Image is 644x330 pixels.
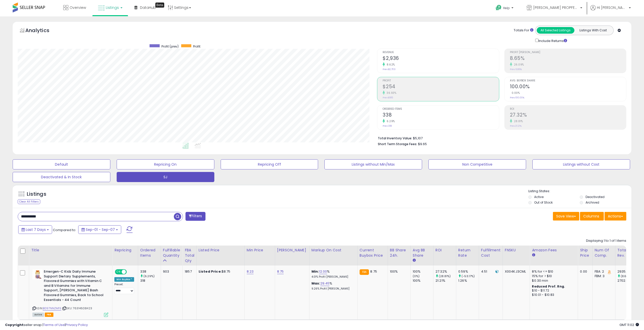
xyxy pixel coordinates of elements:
small: (28.81%) [439,274,451,278]
span: Columns [583,214,599,219]
span: ON [115,270,122,274]
span: | SKU: 76314608423 [62,306,92,310]
small: (0%) [413,274,420,278]
button: Last 7 Days [18,225,52,234]
small: 6.29% [385,119,395,123]
button: Listings without Min/Max [324,159,422,169]
div: seller snap | | [5,323,88,327]
p: 4.01% Profit [PERSON_NAME] [311,275,354,279]
div: 4.51 [481,269,499,274]
div: FBM: 3 [595,274,611,278]
span: ROI [510,108,626,111]
div: 2935.97 [617,269,638,274]
h5: Listings [27,191,46,198]
div: Displaying 1 to 1 of 1 items [586,238,626,243]
span: Profit [193,44,200,49]
i: Get Help [495,5,502,11]
span: Revenue [383,51,499,54]
span: Listings [106,5,119,10]
small: Prev: 100.00% [510,96,524,99]
div: Avg BB Share [413,248,431,258]
small: Avg BB Share. [413,258,416,263]
div: 1857 [185,269,193,274]
span: $9.65 [418,142,427,146]
button: Sep-01 - Sep-07 [78,225,121,234]
span: Overview [70,5,86,10]
small: 28.81% [512,119,523,123]
small: Prev: 21.21% [510,124,522,127]
span: Profit [PERSON_NAME] [510,51,626,54]
small: 36.93% [385,91,396,95]
div: Fulfillment Cost [481,248,501,258]
button: SJ [117,172,214,182]
div: Ship Price [580,248,590,258]
button: Non Competitive [428,159,526,169]
a: Help [492,1,518,16]
span: Help [503,6,510,10]
span: Ordered Items [383,108,499,111]
button: Repricing Off [221,159,318,169]
div: $10 - $11.72 [532,289,574,293]
small: Prev: 6.86% [510,68,522,71]
div: $10.01 - $10.83 [532,293,574,297]
div: FBA: 2 [595,269,611,274]
div: Include Returns [531,38,573,43]
div: Title [31,248,110,253]
div: 0.59% [458,269,479,274]
div: [PERSON_NAME] [277,248,307,253]
div: 100% [413,278,433,283]
div: Ordered Items [140,248,159,258]
small: Prev: $185 [383,96,393,99]
span: Profit [383,79,499,82]
button: Listings With Cost [574,27,612,34]
div: Repricing [114,248,136,253]
p: Listing States: [528,189,631,194]
div: FNSKU [505,248,528,253]
div: 100% [390,269,407,274]
span: [PERSON_NAME] PROPFESSIONAL [533,5,579,10]
div: $0.30 min [532,278,574,283]
div: ASIN: [32,269,108,316]
span: Avg. Buybox Share [510,79,626,82]
button: Repricing On [117,159,214,169]
div: FBA Total Qty [185,248,194,263]
a: B097NNZM15 [43,306,61,311]
h2: $254 [383,84,499,91]
img: 41bvZloMT6L._SL40_.jpg [32,269,43,279]
button: Columns [580,212,604,221]
small: Prev: $2,703 [383,68,396,71]
li: $5,107 [378,135,622,141]
a: 8.75 [277,269,284,274]
div: X004KJ3CML [505,269,526,274]
small: FBA [360,269,369,275]
div: 0.00 [580,269,588,274]
span: OFF [126,270,134,274]
label: Deactivated [586,195,605,199]
div: 15% for > $10 [532,274,574,278]
div: % [311,269,354,279]
p: 9.26% Profit [PERSON_NAME] [311,287,354,291]
div: ROI [435,248,454,253]
div: Preset: [114,283,134,294]
div: Min Price [247,248,273,253]
div: 27.32% [435,269,456,274]
div: Listed Price [199,248,242,253]
span: Sep-01 - Sep-07 [86,227,115,232]
b: Total Inventory Value: [378,136,412,140]
div: 8% for <= $10 [532,269,574,274]
small: 8.62% [385,63,395,67]
span: Last 7 Days [26,227,46,232]
b: Min: [311,269,319,274]
div: Amazon Fees [532,248,576,253]
h2: 8.65% [510,55,626,62]
label: Active [534,195,544,199]
h2: 338 [383,112,499,119]
small: (-53.17%) [462,274,475,278]
small: 0.00% [510,91,520,95]
div: % [311,281,354,291]
strong: Copyright [5,322,24,327]
a: Hi [PERSON_NAME] [590,5,631,16]
span: All listings currently available for purchase on Amazon [32,313,44,317]
div: $8.75 [199,269,241,274]
small: (8.62%) [621,274,632,278]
